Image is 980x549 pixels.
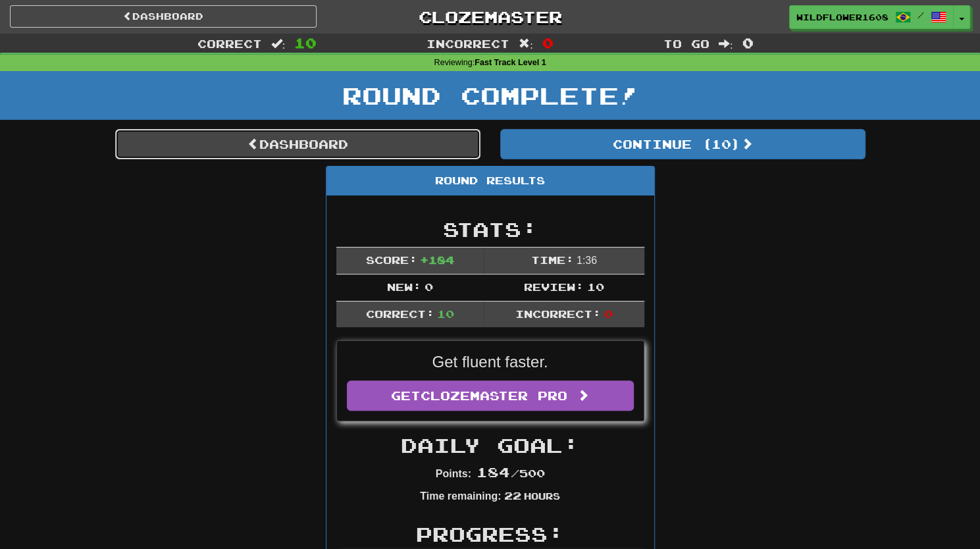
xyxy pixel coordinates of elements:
span: Incorrect [426,37,509,50]
span: 0 [604,307,612,320]
h2: Progress: [336,523,644,545]
p: Get fluent faster. [347,351,634,373]
span: Score: [365,253,417,266]
small: Hours [524,490,560,502]
a: Dashboard [10,5,317,28]
h2: Daily Goal: [336,434,644,456]
span: To go [663,37,709,50]
h1: Round Complete! [5,82,975,109]
span: 10 [437,307,454,320]
button: Continue (10) [500,129,865,159]
a: GetClozemaster Pro [347,380,634,411]
h2: Stats: [336,219,644,240]
a: WildFlower1608 / [789,5,954,29]
span: 1 : 36 [577,255,597,266]
span: : [271,38,286,49]
span: Correct [197,37,262,50]
span: Correct: [365,307,434,320]
strong: Points: [436,468,471,479]
strong: Time remaining: [420,490,501,502]
span: New: [387,280,421,293]
span: 184 [477,464,510,480]
span: 0 [542,35,554,51]
span: 0 [424,280,432,293]
span: Clozemaster Pro [421,388,567,403]
a: Clozemaster [336,5,643,28]
span: 22 [503,489,521,502]
span: Time: [530,253,573,266]
span: / 500 [477,467,544,479]
span: 0 [742,35,753,51]
span: Review: [524,280,584,293]
div: Round Results [326,167,654,196]
span: 10 [294,35,317,51]
span: / [917,11,924,20]
strong: Fast Track Level 1 [475,58,546,67]
span: 10 [586,280,604,293]
span: WildFlower1608 [796,11,889,23]
a: Dashboard [115,129,480,159]
span: : [719,38,733,49]
span: Incorrect: [515,307,601,320]
span: + 184 [420,253,454,266]
span: : [519,38,533,49]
